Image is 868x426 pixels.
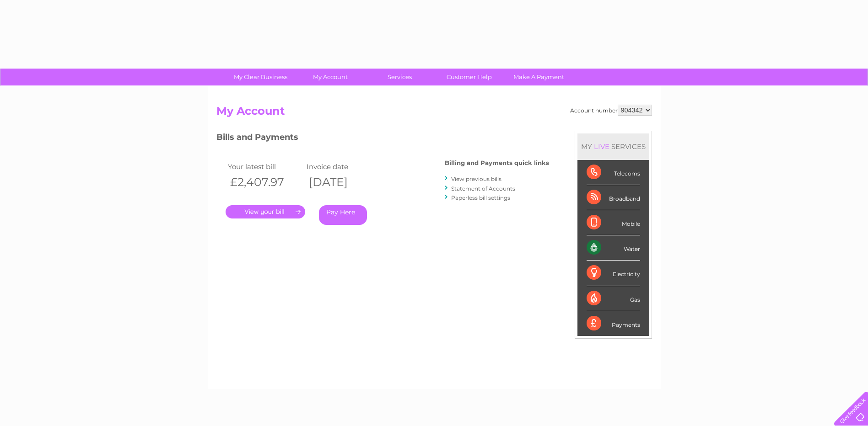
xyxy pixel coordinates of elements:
[592,142,611,151] div: LIVE
[587,210,640,235] div: Mobile
[451,185,515,192] a: Statement of Accounts
[445,160,549,166] h4: Billing and Payments quick links
[223,69,298,85] a: My Clear Business
[587,261,640,286] div: Electricity
[304,160,383,173] td: Invoice date
[587,160,640,185] div: Telecoms
[570,105,652,116] div: Account number
[451,194,510,201] a: Paperless bill settings
[226,173,305,192] th: £2,407.97
[226,160,305,173] td: Your latest bill
[319,205,367,225] a: Pay Here
[292,69,368,85] a: My Account
[587,286,640,311] div: Gas
[501,69,577,85] a: Make A Payment
[587,185,640,210] div: Broadband
[587,235,640,261] div: Water
[216,131,549,147] h3: Bills and Payments
[451,176,501,182] a: View previous bills
[216,105,652,122] h2: My Account
[431,69,507,85] a: Customer Help
[226,205,305,218] a: .
[587,311,640,336] div: Payments
[577,133,649,160] div: MY SERVICES
[362,69,437,85] a: Services
[304,173,383,192] th: [DATE]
